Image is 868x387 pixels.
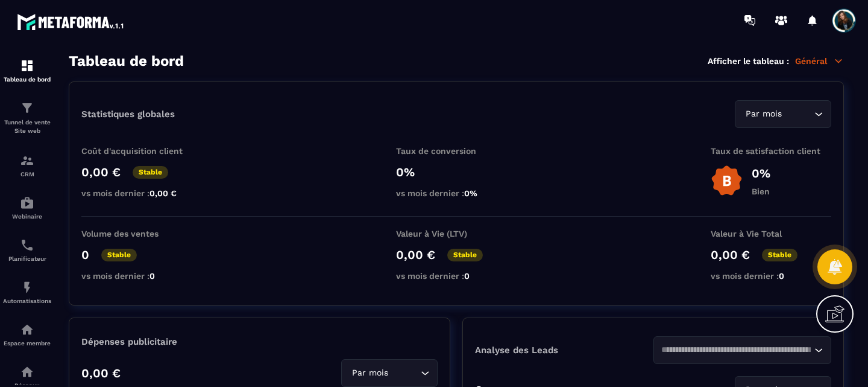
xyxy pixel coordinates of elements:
a: automationsautomationsWebinaire [3,187,51,229]
input: Search for option [391,366,418,380]
span: 0,00 € [149,188,177,198]
p: 0% [752,166,770,181]
p: Analyse des Leads [475,345,653,356]
div: Search for option [341,359,438,387]
a: automationsautomationsAutomatisations [3,271,51,313]
p: vs mois dernier : [81,271,202,281]
a: formationformationTunnel de vente Site web [3,92,51,144]
a: schedulerschedulerPlanificateur [3,229,51,271]
p: Tunnel de vente Site web [3,118,51,135]
img: automations [20,196,34,210]
p: vs mois dernier : [81,188,202,198]
input: Search for option [784,107,811,121]
img: automations [20,322,34,337]
p: Volume des ventes [81,229,202,238]
p: Espace membre [3,340,51,347]
p: Valeur à Vie (LTV) [396,229,517,238]
p: Webinaire [3,213,51,220]
span: Par mois [349,366,391,380]
p: Bien [752,187,770,196]
p: Valeur à Vie Total [711,229,831,238]
p: 0,00 € [81,165,121,179]
img: scheduler [20,238,34,252]
img: formation [20,153,34,168]
p: Stable [101,249,137,261]
p: Statistiques globales [81,109,175,120]
p: 0,00 € [711,248,750,262]
p: Automatisations [3,298,51,304]
p: Stable [762,249,797,261]
img: formation [20,101,34,115]
p: Général [795,56,844,66]
img: social-network [20,365,34,379]
p: Afficher le tableau : [708,56,789,66]
p: CRM [3,171,51,178]
span: Par mois [743,107,784,121]
a: formationformationTableau de bord [3,50,51,92]
img: b-badge-o.b3b20ee6.svg [711,165,743,197]
a: automationsautomationsEspace membre [3,313,51,356]
p: Tableau de bord [3,76,51,83]
p: Taux de conversion [396,146,517,156]
p: vs mois dernier : [396,188,517,198]
input: Search for option [661,344,812,357]
p: 0% [396,165,517,179]
h3: Tableau de bord [69,53,184,69]
p: Stable [133,166,168,179]
span: 0 [779,271,784,281]
img: logo [17,11,125,33]
div: Search for option [653,336,832,364]
p: vs mois dernier : [711,271,831,281]
p: 0,00 € [81,366,121,380]
a: formationformationCRM [3,144,51,187]
span: 0 [464,271,470,281]
p: 0,00 € [396,248,435,262]
div: Search for option [735,100,831,128]
p: vs mois dernier : [396,271,517,281]
p: Dépenses publicitaire [81,336,438,347]
p: Stable [447,249,483,261]
img: formation [20,59,34,73]
p: Planificateur [3,255,51,262]
img: automations [20,280,34,295]
span: 0% [464,188,477,198]
p: Coût d'acquisition client [81,146,202,156]
span: 0 [149,271,155,281]
p: 0 [81,248,89,262]
p: Taux de satisfaction client [711,146,831,156]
